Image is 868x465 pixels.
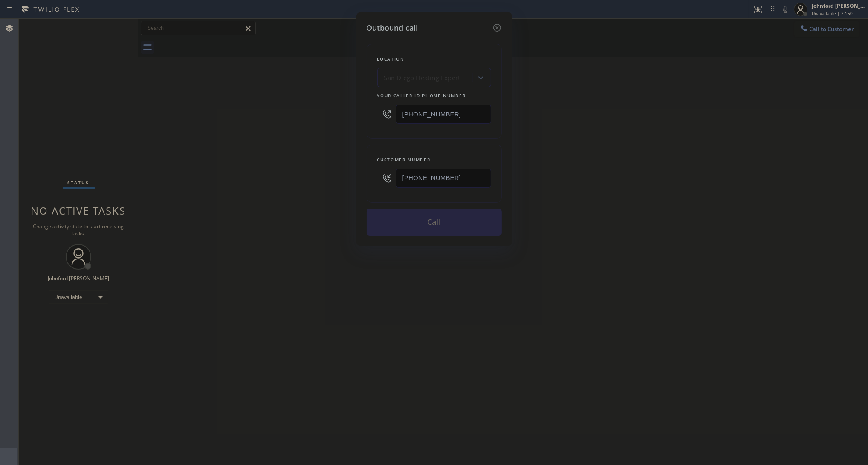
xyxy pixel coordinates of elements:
div: Customer number [377,155,491,164]
h5: Outbound call [367,22,418,34]
div: Location [377,55,491,64]
div: Your caller id phone number [377,91,491,100]
div: San Diego Heating Expert [384,73,460,83]
input: (123) 456-7890 [396,105,491,124]
input: (123) 456-7890 [396,169,491,188]
button: Call [367,209,502,236]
